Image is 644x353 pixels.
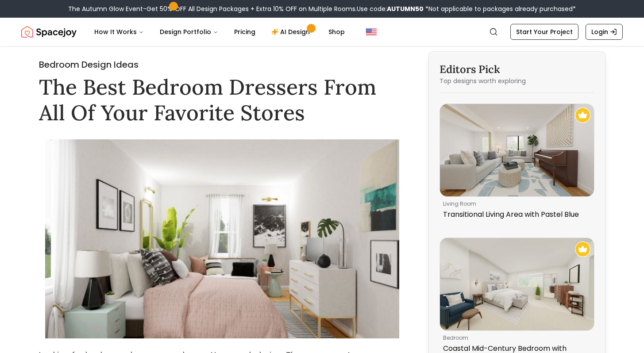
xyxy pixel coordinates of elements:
a: Spacejoy [21,23,77,41]
nav: Main [87,23,352,41]
img: Spacejoy Logo [21,23,77,41]
p: living room [443,200,587,207]
a: Login [586,24,623,40]
a: Shop [321,23,352,41]
div: The Autumn Glow Event-Get 50% OFF All Design Packages + Extra 10% OFF on Multiple Rooms. [68,4,576,13]
img: Recommended Spacejoy Design - Coastal Mid-Century Bedroom with Storage Solutions [575,242,590,257]
b: AUTUMN50 [387,4,424,13]
a: Pricing [227,23,262,41]
img: Transitional Living Area with Pastel Blue [440,104,594,196]
img: Recommended Spacejoy Design - Transitional Living Area with Pastel Blue [575,107,590,123]
p: Transitional Living Area with Pastel Blue [443,209,587,220]
nav: Global [21,18,623,46]
button: How It Works [87,23,151,41]
span: *Not applicable to packages already purchased* [424,4,576,13]
p: bedroom [443,334,587,341]
h3: Editors Pick [440,62,594,77]
img: Coastal Mid-Century Bedroom with Storage Solutions [440,238,594,330]
img: Spacejoy Bedroom with Dresser [45,139,399,338]
h1: The Best Bedroom Dressers From All Of Your Favorite Stores [39,74,405,125]
a: Start Your Project [510,24,578,40]
a: Transitional Living Area with Pastel BlueRecommended Spacejoy Design - Transitional Living Area w... [440,104,594,223]
span: Use code: [357,4,424,13]
img: United States [366,27,377,37]
h2: Bedroom Design Ideas [39,58,405,71]
a: AI Design [264,23,320,41]
button: Design Portfolio [153,23,225,41]
p: Top designs worth exploring [440,77,594,85]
